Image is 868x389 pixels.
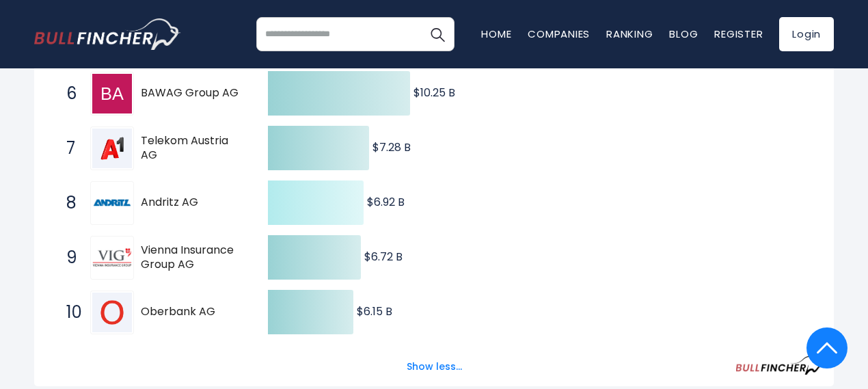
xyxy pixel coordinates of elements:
a: Login [779,17,834,51]
span: 10 [59,301,73,324]
a: Blog [669,27,698,41]
span: 6 [59,82,73,105]
a: Go to homepage [34,18,181,50]
button: Search [420,17,455,51]
text: $6.92 B [367,194,405,210]
img: BAWAG Group AG [92,74,132,113]
text: $7.28 B [372,139,411,155]
text: $6.72 B [364,249,403,265]
button: Show less... [398,356,470,378]
img: Vienna Insurance Group AG [92,248,132,266]
span: 8 [59,191,73,215]
span: Andritz AG [141,196,244,210]
a: Ranking [606,27,653,41]
span: 9 [59,246,73,269]
text: $6.15 B [357,304,392,319]
img: Andritz AG [92,198,132,208]
span: Vienna Insurance Group AG [141,243,244,272]
a: Register [714,27,763,41]
span: BAWAG Group AG [141,86,244,100]
span: Oberbank AG [141,305,244,319]
text: $10.25 B [413,85,455,100]
img: Oberbank AG [92,293,132,332]
img: Telekom Austria AG [92,129,132,168]
a: Companies [528,27,590,41]
a: Home [481,27,511,41]
span: 7 [59,137,73,160]
span: Telekom Austria AG [141,134,244,163]
img: bullfincher logo [34,18,181,50]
